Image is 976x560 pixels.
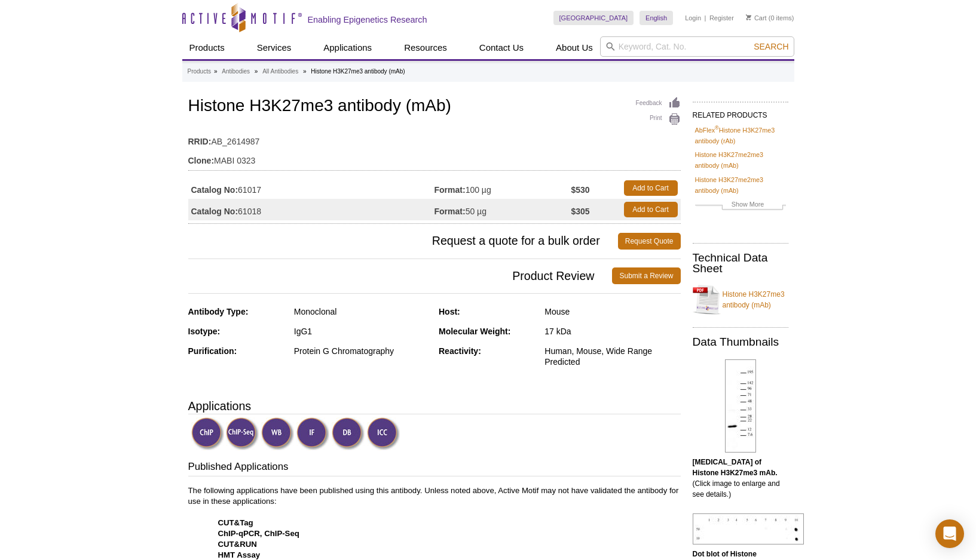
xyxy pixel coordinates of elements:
[188,66,211,77] a: Products
[693,337,788,347] h2: Data Thumbnails
[624,180,678,196] a: Add to Cart
[188,327,221,336] strong: Isotype:
[715,125,719,131] sup: ®
[600,36,794,57] input: Keyword, Cat. No.
[695,199,786,213] a: Show More
[255,68,258,75] li: »
[571,206,589,217] strong: $305
[754,42,788,51] span: Search
[746,14,751,20] img: Your Cart
[746,14,767,22] a: Cart
[303,68,307,75] li: »
[693,458,778,477] b: [MEDICAL_DATA] of Histone H3K27me3 mAb.
[695,125,786,146] a: AbFlex®Histone H3K27me3 antibody (rAb)
[695,174,786,196] a: Histone H3K27me2me3 antibody (mAb)
[397,36,454,59] a: Resources
[191,206,238,217] strong: Catalog No:
[332,417,365,450] img: Dot Blot Validated
[693,282,788,318] a: Histone H3K27me3 antibody (mAb)
[435,206,466,217] strong: Format:
[188,155,215,166] strong: Clone:
[218,518,253,527] strong: CUT&Tag
[188,397,681,415] h3: Applications
[191,184,238,195] strong: Catalog No:
[705,11,706,25] li: |
[612,267,680,284] a: Submit a Review
[693,513,804,544] img: Histone H3K27me3 antibody (mAb) tested by dot blot analysis.
[311,68,405,75] li: Histone H3K27me3 antibody (mAb)
[367,417,400,450] img: Immunocytochemistry Validated
[624,202,678,217] a: Add to Cart
[618,233,681,250] a: Request Quote
[636,97,681,110] a: Feedback
[188,267,613,284] span: Product Review
[636,113,681,126] a: Print
[218,540,257,549] strong: CUT&RUN
[750,41,792,52] button: Search
[188,460,681,476] h3: Published Applications
[188,136,212,147] strong: RRID:
[472,36,531,59] a: Contact Us
[296,417,329,450] img: Immunofluorescence Validated
[262,66,298,77] a: All Antibodies
[435,177,571,199] td: 100 µg
[294,306,430,317] div: Monoclonal
[188,177,435,199] td: 61017
[316,36,379,59] a: Applications
[439,346,481,356] strong: Reactivity:
[188,129,681,148] td: AB_2614987
[294,346,430,356] div: Protein G Chromatography
[188,199,435,220] td: 61018
[182,36,232,59] a: Products
[188,307,249,316] strong: Antibody Type:
[549,36,600,59] a: About Us
[571,184,589,195] strong: $530
[693,253,788,274] h2: Technical Data Sheet
[435,184,466,195] strong: Format:
[693,457,788,500] p: (Click image to enlarge and see details.)
[188,148,681,167] td: MABI 0323
[188,346,237,356] strong: Purification:
[439,307,460,316] strong: Host:
[544,326,680,337] div: 17 kDa
[294,326,430,337] div: IgG1
[191,417,224,450] img: ChIP Validated
[544,346,680,367] div: Human, Mouse, Wide Range Predicted
[435,199,571,220] td: 50 µg
[439,327,510,336] strong: Molecular Weight:
[695,149,786,171] a: Histone H3K27me2me3 antibody (mAb)
[214,68,218,75] li: »
[261,417,294,450] img: Western Blot Validated
[222,66,250,77] a: Antibodies
[544,306,680,317] div: Mouse
[250,36,299,59] a: Services
[188,97,681,117] h1: Histone H3K27me3 antibody (mAb)
[188,233,618,250] span: Request a quote for a bulk order
[709,14,734,22] a: Register
[226,417,259,450] img: ChIP-Seq Validated
[218,529,299,538] strong: ChIP-qPCR, ChIP-Seq
[685,14,701,22] a: Login
[308,14,427,25] h2: Enabling Epigenetics Research
[935,519,964,548] div: Open Intercom Messenger
[553,11,634,25] a: [GEOGRAPHIC_DATA]
[693,101,788,123] h2: RELATED PRODUCTS
[640,11,673,25] a: English
[746,11,794,25] li: (0 items)
[725,359,756,453] img: Histone H3K27me3 antibody (mAb) tested by Western blot.
[218,550,261,559] strong: HMT Assay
